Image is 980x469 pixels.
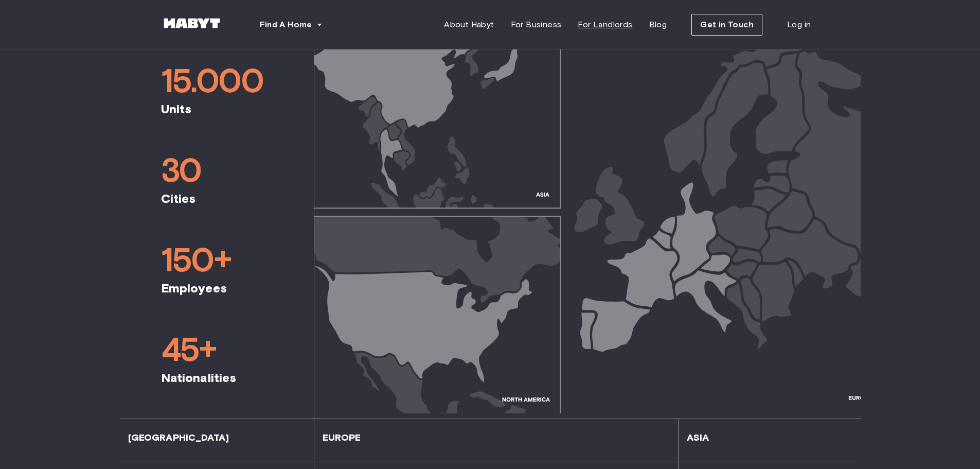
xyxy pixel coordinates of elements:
span: Blog [649,19,667,31]
span: Europe [314,432,361,443]
span: Get in Touch [700,19,754,31]
span: Employees [161,281,273,296]
a: Log in [779,14,819,35]
span: Units [161,101,273,117]
a: Blog [641,14,675,35]
a: For Landlords [569,14,640,35]
span: Log in [787,19,811,31]
span: Nationalities [161,370,273,386]
span: 45+ [161,329,273,370]
span: Find A Home [260,19,312,31]
span: For Landlords [578,19,632,31]
span: Asia [679,432,709,443]
span: For Business [511,19,562,31]
span: 150+ [161,239,273,281]
button: Get in Touch [691,14,762,36]
a: About Habyt [436,14,502,35]
img: map [314,27,861,413]
button: Find A Home [252,14,331,35]
span: Cities [161,191,273,206]
a: For Business [503,14,570,35]
span: 15.000 [161,60,273,101]
span: [GEOGRAPHIC_DATA] [120,432,229,443]
img: Habyt [161,18,223,28]
span: 30 [161,150,273,191]
span: About Habyt [444,19,494,31]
